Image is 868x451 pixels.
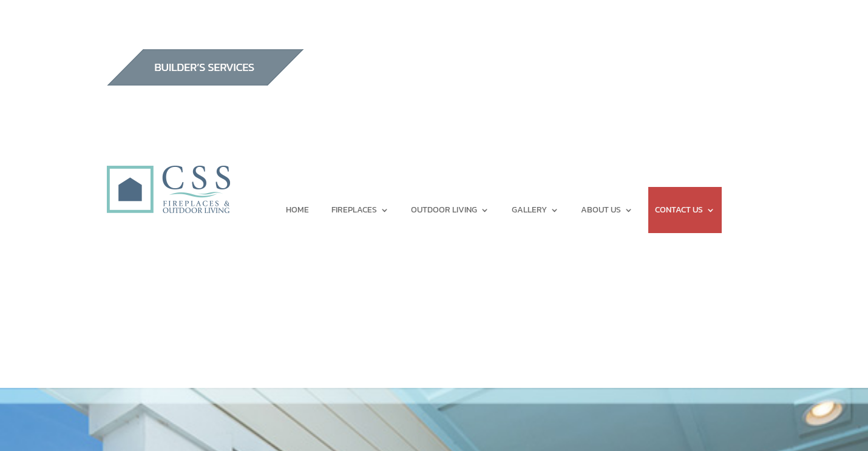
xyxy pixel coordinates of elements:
[106,49,304,86] img: builders_btn
[581,187,633,233] a: ABOUT US
[106,74,304,90] a: builder services construction supply
[331,187,389,233] a: FIREPLACES
[411,187,489,233] a: OUTDOOR LIVING
[286,187,309,233] a: HOME
[655,187,715,233] a: CONTACT US
[512,187,559,233] a: GALLERY
[106,132,230,220] img: CSS Fireplaces & Outdoor Living (Formerly Construction Solutions & Supply)- Jacksonville Ormond B...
